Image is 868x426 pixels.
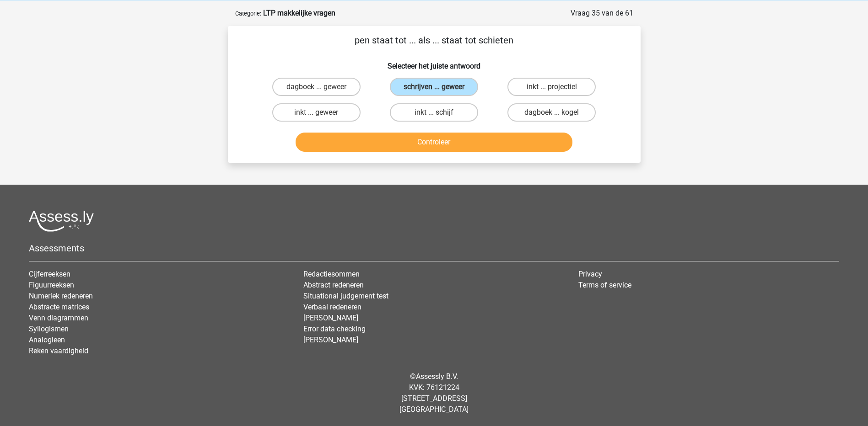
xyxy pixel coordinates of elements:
small: Categorie: [235,10,261,17]
h6: Selecteer het juiste antwoord [243,54,626,70]
label: dagboek ... geweer [272,78,361,96]
a: Analogieen [29,335,65,344]
button: Controleer [296,133,572,152]
strong: LTP makkelijke vragen [263,9,335,17]
div: Vraag 35 van de 61 [571,8,633,19]
a: Numeriek redeneren [29,292,93,300]
label: dagboek ... kogel [507,103,596,122]
label: inkt ... geweer [272,103,361,122]
a: Abstract redeneren [303,281,364,289]
a: [PERSON_NAME] [303,335,358,344]
div: © KVK: 76121224 [STREET_ADDRESS] [GEOGRAPHIC_DATA] [22,364,846,422]
a: Privacy [578,270,602,278]
a: Syllogismen [29,325,69,333]
a: Verbaal redeneren [303,303,361,311]
img: Assessly logo [29,210,94,232]
label: schrijven ... geweer [390,78,478,96]
a: Terms of service [578,281,631,289]
a: Situational judgement test [303,292,388,300]
label: inkt ... schijf [390,103,478,122]
label: inkt ... projectiel [507,78,596,96]
p: pen staat tot ... als ... staat tot schieten [243,33,626,47]
a: Error data checking [303,325,366,333]
a: Redactiesommen [303,270,360,278]
a: Cijferreeksen [29,270,70,278]
a: Figuurreeksen [29,281,74,289]
a: Reken vaardigheid [29,346,88,355]
a: Abstracte matrices [29,303,89,311]
a: [PERSON_NAME] [303,314,358,322]
h5: Assessments [29,243,839,254]
a: Venn diagrammen [29,314,88,322]
a: Assessly B.V. [416,372,458,381]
